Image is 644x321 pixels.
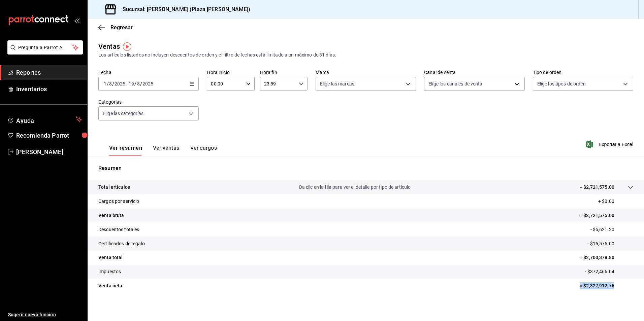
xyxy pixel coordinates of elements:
label: Categorías [98,100,199,104]
button: Ver cargos [190,145,217,156]
p: - $15,575.00 [587,240,633,247]
span: Pregunta a Parrot AI [18,44,72,51]
label: Hora fin [260,70,308,75]
p: Descuentos totales [98,226,139,233]
p: Certificados de regalo [98,240,145,247]
span: [PERSON_NAME] [16,147,82,156]
p: Venta neta [98,282,122,289]
p: + $2,721,575.00 [580,184,614,191]
div: navigation tabs [109,145,217,156]
p: Resumen [98,164,633,172]
p: - $5,621.20 [590,226,633,233]
span: Regresar [110,24,133,31]
h3: Sucursal: [PERSON_NAME] (Plaza [PERSON_NAME]) [117,5,250,13]
p: Venta total [98,254,123,261]
p: = $2,700,378.80 [580,254,633,261]
span: / [107,81,109,86]
p: Venta bruta [98,212,124,219]
p: - $372,466.04 [585,268,633,275]
p: + $0.00 [598,198,633,205]
span: / [134,81,136,86]
input: -- [128,81,134,86]
input: -- [137,81,140,86]
span: Elige los tipos de orden [537,80,586,87]
label: Canal de venta [424,70,524,75]
span: Sugerir nueva función [8,311,82,318]
span: Elige las marcas [320,80,354,87]
span: / [112,81,114,86]
span: Recomienda Parrot [16,131,82,140]
label: Fecha [98,70,199,75]
img: Tooltip marker [123,42,131,51]
input: ---- [142,81,154,86]
a: Pregunta a Parrot AI [5,49,83,56]
input: -- [103,81,107,86]
button: Pregunta a Parrot AI [7,40,83,55]
p: Total artículos [98,184,130,191]
button: open_drawer_menu [74,17,79,23]
p: = $2,327,912.76 [580,282,633,289]
button: Ver resumen [109,145,142,156]
p: Impuestos [98,268,121,275]
p: Da clic en la fila para ver el detalle por tipo de artículo [299,184,411,191]
div: Ventas [98,41,120,51]
span: Reportes [16,68,82,77]
span: Elige las categorías [103,110,144,117]
span: Inventarios [16,84,82,94]
label: Marca [316,70,416,75]
input: -- [109,81,112,86]
span: - [126,81,128,86]
p: = $2,721,575.00 [580,212,633,219]
span: Ayuda [16,115,73,123]
button: Regresar [98,24,133,31]
label: Hora inicio [207,70,254,75]
button: Exportar a Excel [587,140,633,148]
span: Elige los canales de venta [428,80,482,87]
span: / [140,81,142,86]
input: ---- [114,81,126,86]
label: Tipo de orden [533,70,633,75]
div: Los artículos listados no incluyen descuentos de orden y el filtro de fechas está limitado a un m... [98,51,633,59]
button: Ver ventas [153,145,180,156]
p: Cargos por servicio [98,198,139,205]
